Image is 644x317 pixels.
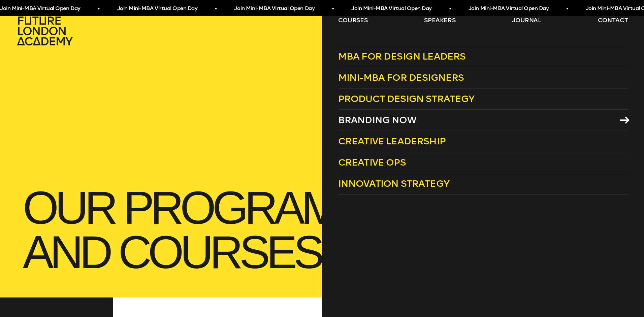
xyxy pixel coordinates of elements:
span: • [92,3,94,15]
span: Mini-MBA for Designers [338,72,464,83]
span: • [443,3,445,15]
a: MBA for Design Leaders [338,46,628,67]
span: Product Design Strategy [338,93,475,104]
span: Creative Ops [338,157,406,168]
a: courses [338,16,368,24]
a: Product Design Strategy [338,89,628,110]
span: Branding Now [338,114,416,126]
a: Mini-MBA for Designers [338,67,628,89]
a: Branding Now [338,110,628,131]
a: Creative Ops [338,152,628,173]
a: speakers [424,16,455,24]
span: MBA for Design Leaders [338,51,466,62]
span: • [326,3,328,15]
span: Creative Leadership [338,136,446,147]
a: Creative Leadership [338,131,628,152]
span: • [560,3,562,15]
a: contact [598,16,628,24]
a: Innovation Strategy [338,173,628,195]
a: journal [512,16,541,24]
span: • [209,3,211,15]
span: Innovation Strategy [338,178,449,189]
